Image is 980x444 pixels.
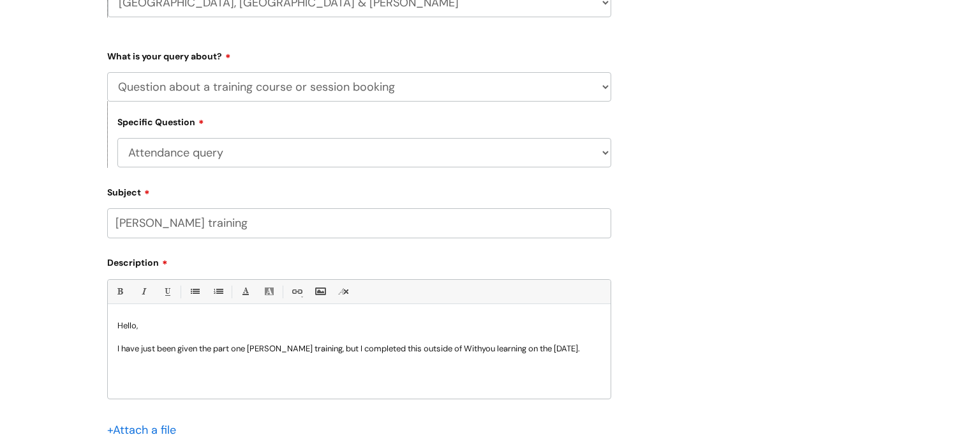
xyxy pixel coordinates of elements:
a: Underline(Ctrl-U) [159,284,175,300]
a: Italic (Ctrl-I) [135,284,151,300]
a: • Unordered List (Ctrl-Shift-7) [186,284,202,300]
a: 1. Ordered List (Ctrl-Shift-8) [210,284,226,300]
a: Link [288,284,304,300]
label: Specific Question [117,115,204,128]
a: Font Color [237,284,253,300]
label: Description [107,253,611,268]
a: Remove formatting (Ctrl-\) [336,284,352,300]
a: Bold (Ctrl-B) [112,284,128,300]
a: Back Color [261,284,277,300]
a: Insert Image... [312,284,328,300]
label: What is your query about? [107,47,611,62]
p: I have just been given the part one [PERSON_NAME] training, but I completed this outside of Withy... [117,343,601,355]
label: Subject [107,183,611,198]
div: Attach a file [107,420,184,440]
p: Hello, [117,320,601,332]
